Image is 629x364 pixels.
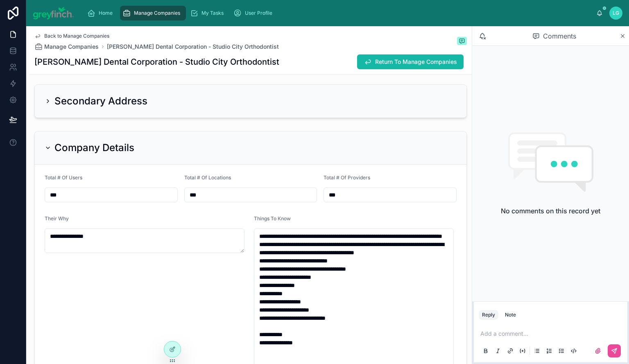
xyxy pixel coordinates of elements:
[85,6,118,20] a: Home
[324,174,370,181] span: Total # Of Providers
[543,31,576,41] span: Comments
[188,6,229,20] a: My Tasks
[501,206,600,216] h2: No comments on this record yet
[45,174,82,181] span: Total # Of Users
[107,43,279,51] a: [PERSON_NAME] Dental Corporation - Studio City Orthodontist
[184,174,231,181] span: Total # Of Locations
[99,10,113,16] span: Home
[134,10,180,16] span: Manage Companies
[54,141,134,154] h2: Company Details
[34,33,109,39] a: Back to Manage Companies
[245,10,272,16] span: User Profile
[201,10,224,16] span: My Tasks
[479,310,498,320] button: Reply
[254,215,291,222] span: Things To Know
[375,58,457,66] span: Return To Manage Companies
[44,33,109,39] span: Back to Manage Companies
[505,312,516,318] div: Note
[502,310,519,320] button: Note
[81,4,597,22] div: scrollable content
[45,215,69,222] span: Their Why
[34,43,99,51] a: Manage Companies
[357,54,464,69] button: Return To Manage Companies
[231,6,278,20] a: User Profile
[613,10,619,16] span: LG
[44,43,99,51] span: Manage Companies
[33,7,74,20] img: App logo
[54,95,147,108] h2: Secondary Address
[120,6,186,20] a: Manage Companies
[34,56,279,68] h1: [PERSON_NAME] Dental Corporation - Studio City Orthodontist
